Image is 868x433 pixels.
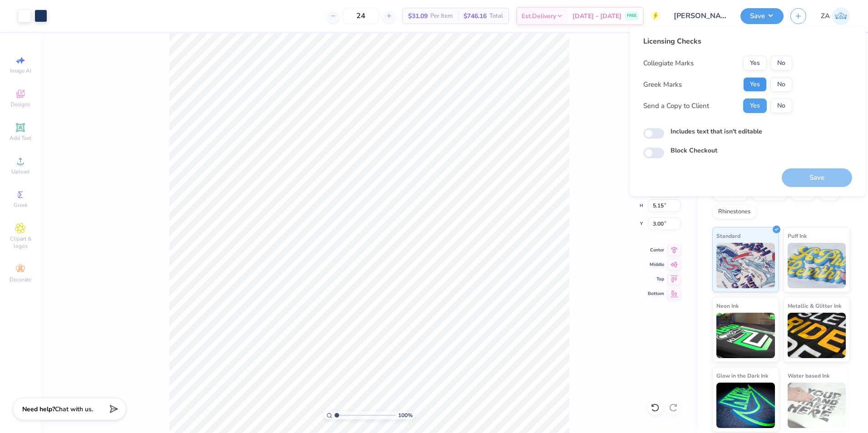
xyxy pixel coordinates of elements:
[716,383,775,428] img: Glow in the Dark Ink
[788,313,846,358] img: Metallic & Glitter Ink
[671,127,762,136] label: Includes text that isn't editable
[643,58,694,69] div: Collegiate Marks
[643,79,682,90] div: Greek Marks
[788,243,846,288] img: Puff Ink
[788,301,841,310] span: Metallic & Glitter Ink
[648,261,664,268] span: Middle
[716,231,740,241] span: Standard
[716,371,768,380] span: Glow in the Dark Ink
[743,56,767,70] button: Yes
[770,77,792,92] button: No
[716,243,775,288] img: Standard
[821,11,830,21] span: ZA
[14,202,28,209] span: Greek
[770,98,792,113] button: No
[821,7,850,25] a: ZA
[743,77,767,92] button: Yes
[788,231,807,241] span: Puff Ink
[712,205,756,219] div: Rhinestones
[743,98,767,113] button: Yes
[398,411,413,419] span: 100 %
[464,11,487,21] span: $746.16
[430,11,453,21] span: Per Item
[643,36,792,47] div: Licensing Checks
[10,101,30,108] span: Designs
[55,405,93,413] span: Chat with us.
[10,134,31,142] span: Add Text
[643,101,709,111] div: Send a Copy to Client
[788,371,829,380] span: Water based Ink
[522,11,556,21] span: Est. Delivery
[770,56,792,70] button: No
[671,146,717,155] label: Block Checkout
[22,405,55,413] strong: Need help?
[648,290,664,297] span: Bottom
[489,11,503,21] span: Total
[627,13,636,19] span: FREE
[648,247,664,253] span: Center
[10,67,31,74] span: Image AI
[832,7,850,25] img: Zuriel Alaba
[572,11,621,21] span: [DATE] - [DATE]
[11,168,30,175] span: Upload
[788,383,846,428] img: Water based Ink
[716,313,775,358] img: Neon Ink
[408,11,428,21] span: $31.09
[667,7,734,25] input: Untitled Design
[5,235,36,250] span: Clipart & logos
[343,8,379,24] input: – –
[716,301,739,310] span: Neon Ink
[10,276,31,283] span: Decorate
[648,276,664,282] span: Top
[740,8,784,24] button: Save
